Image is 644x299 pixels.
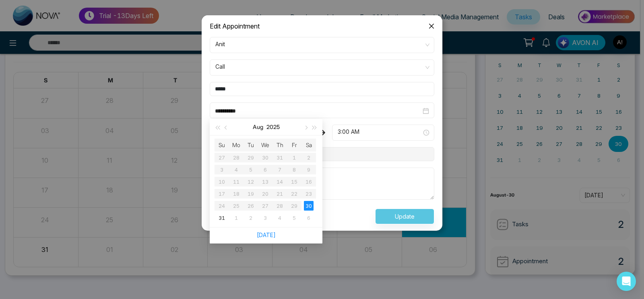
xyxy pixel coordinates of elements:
td: 2025-08-31 [215,212,229,224]
td: 2025-08-30 [301,200,316,212]
div: 6 [304,213,314,223]
button: 2025 [266,119,280,135]
div: 2 [246,213,256,223]
th: Th [272,139,287,152]
span: Call [215,61,429,74]
span: Anit [215,38,429,52]
div: 3 [260,213,270,223]
div: Edit Appointment [210,22,434,31]
div: 31 [217,213,227,223]
div: 4 [275,213,285,223]
div: 5 [289,213,299,223]
td: 2025-09-02 [244,212,258,224]
td: 2025-09-04 [272,212,287,224]
td: 2025-09-03 [258,212,272,224]
th: Su [215,139,229,152]
button: Close [421,15,442,37]
th: We [258,139,272,152]
th: Sa [301,139,316,152]
td: 2025-09-06 [301,212,316,224]
th: Mo [229,139,244,152]
button: Aug [253,119,263,135]
span: close [428,23,435,29]
span: 3:00 AM [338,126,429,139]
div: Open Intercom Messenger [617,272,636,291]
div: 1 [231,213,241,223]
th: Fr [287,139,301,152]
td: 2025-09-05 [287,212,301,224]
th: Tu [244,139,258,152]
a: [DATE] [257,231,276,238]
td: 2025-09-01 [229,212,244,224]
div: 30 [304,201,314,211]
